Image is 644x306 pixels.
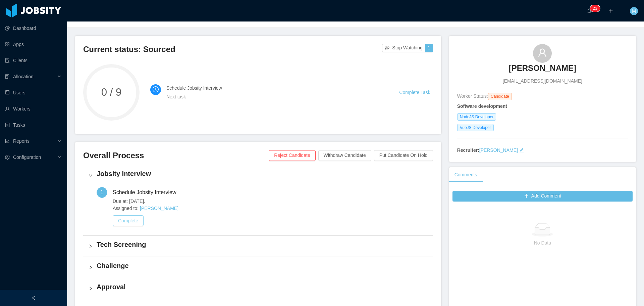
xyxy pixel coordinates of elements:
[5,118,62,132] a: icon: profileTasks
[13,138,30,144] span: Reports
[166,93,383,100] div: Next task
[83,44,382,55] h3: Current status: Sourced
[479,147,518,153] a: [PERSON_NAME]
[5,139,10,143] i: icon: line-chart
[97,282,428,292] h4: Approval
[425,44,433,52] button: 1
[97,240,428,249] h4: Tech Screening
[452,191,633,202] button: icon: plusAdd Comment
[509,63,576,74] h3: [PERSON_NAME]
[399,90,430,95] a: Complete Task
[83,278,433,299] div: icon: rightApproval
[318,150,371,161] button: Withdraw Candidate
[113,198,258,205] span: Due at: [DATE].
[595,5,597,12] p: 3
[83,87,140,97] span: 0 / 9
[89,244,93,248] i: icon: right
[374,150,433,161] button: Put Candidate On Hold
[113,218,144,223] a: Complete
[590,5,600,12] sup: 23
[83,165,433,186] div: icon: rightJobsity Interview
[5,74,10,79] i: icon: solution
[166,84,383,92] h4: Schedule Jobsity Interview
[140,206,178,211] a: [PERSON_NAME]
[5,86,62,99] a: icon: robotUsers
[509,63,576,78] a: [PERSON_NAME]
[458,239,627,247] p: No Data
[13,155,41,160] span: Configuration
[89,287,93,291] i: icon: right
[457,93,488,99] span: Worker Status:
[503,78,582,85] span: [EMAIL_ADDRESS][DOMAIN_NAME]
[89,173,93,177] i: icon: right
[89,265,93,269] i: icon: right
[457,103,507,109] strong: Software development
[153,86,159,92] i: icon: clock-circle
[113,187,181,198] div: Schedule Jobsity Interview
[608,8,613,13] i: icon: plus
[5,21,62,35] a: icon: pie-chartDashboard
[5,102,62,116] a: icon: userWorkers
[5,155,10,160] i: icon: setting
[101,189,104,195] span: 1
[449,167,483,182] div: Comments
[632,7,636,15] span: M
[538,48,547,57] i: icon: user
[83,150,269,161] h3: Overall Process
[5,54,62,67] a: icon: auditClients
[97,261,428,270] h4: Challenge
[457,124,494,131] span: VueJS Developer
[97,169,428,178] h4: Jobsity Interview
[457,147,479,153] strong: Recruiter:
[113,215,144,226] button: Complete
[593,5,595,12] p: 2
[269,150,315,161] button: Reject Candidate
[13,74,34,79] span: Allocation
[83,257,433,278] div: icon: rightChallenge
[113,205,258,212] span: Assigned to:
[457,113,496,121] span: NodeJS Developer
[519,148,524,152] i: icon: edit
[587,8,592,13] i: icon: bell
[382,44,425,52] button: icon: eye-invisibleStop Watching
[83,236,433,257] div: icon: rightTech Screening
[5,38,62,51] a: icon: appstoreApps
[488,93,512,100] span: Candidate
